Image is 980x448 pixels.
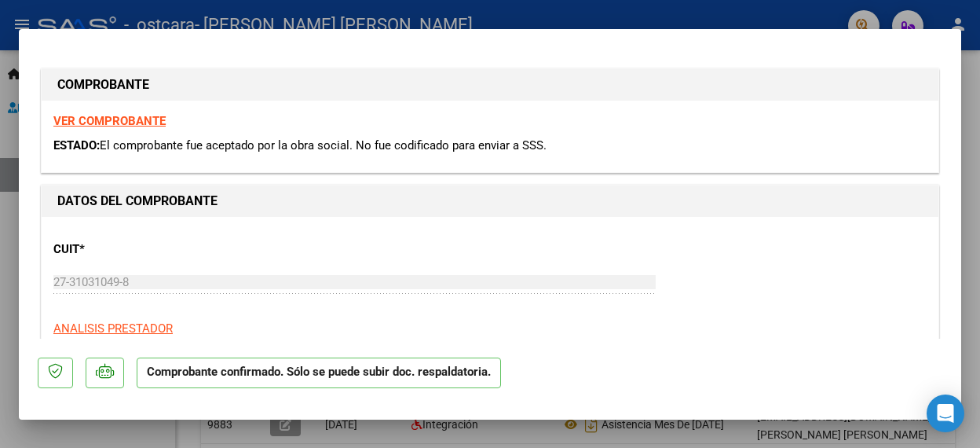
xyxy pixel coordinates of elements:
div: Open Intercom Messenger [927,395,964,432]
strong: DATOS DEL COMPROBANTE [57,193,218,208]
a: VER COMPROBANTE [53,114,166,128]
span: El comprobante fue aceptado por la obra social. No fue codificado para enviar a SSS. [100,138,547,152]
p: CUIT [53,241,316,259]
span: ESTADO: [53,138,100,152]
p: Comprobante confirmado. Sólo se puede subir doc. respaldatoria. [137,358,501,388]
span: ANALISIS PRESTADOR [53,321,173,336]
strong: COMPROBANTE [57,77,149,92]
